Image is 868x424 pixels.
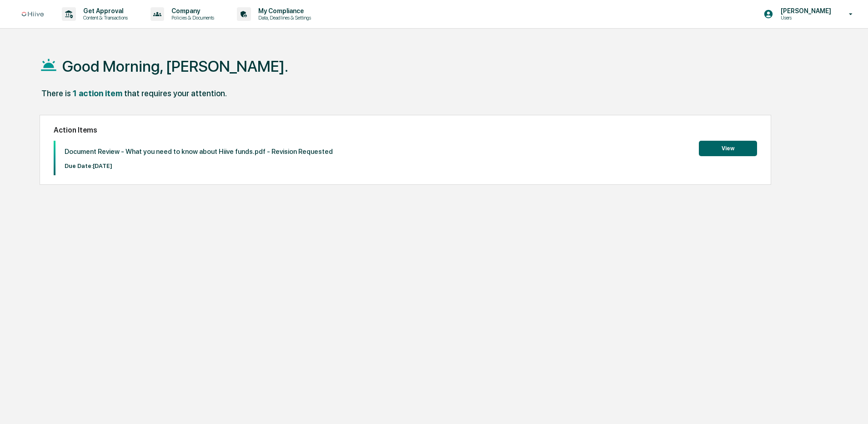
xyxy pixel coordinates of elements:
p: My Compliance [251,7,316,15]
p: Document Review - What you need to know about Hiive funds.pdf - Revision Requested [65,148,333,156]
p: Due Date: [DATE] [65,163,333,169]
p: Data, Deadlines & Settings [251,15,316,21]
a: View [699,143,757,152]
div: There is [41,89,71,98]
p: Get Approval [76,7,132,15]
p: [PERSON_NAME] [773,7,836,15]
div: 1 action item [73,89,122,98]
button: View [699,141,757,156]
img: logo [22,12,44,17]
p: Company [164,7,219,15]
h1: Good Morning, [PERSON_NAME]. [62,57,288,75]
p: Policies & Documents [164,15,219,21]
p: Users [773,15,836,21]
div: that requires your attention. [124,89,227,98]
h2: Action Items [54,126,757,134]
p: Content & Transactions [76,15,132,21]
